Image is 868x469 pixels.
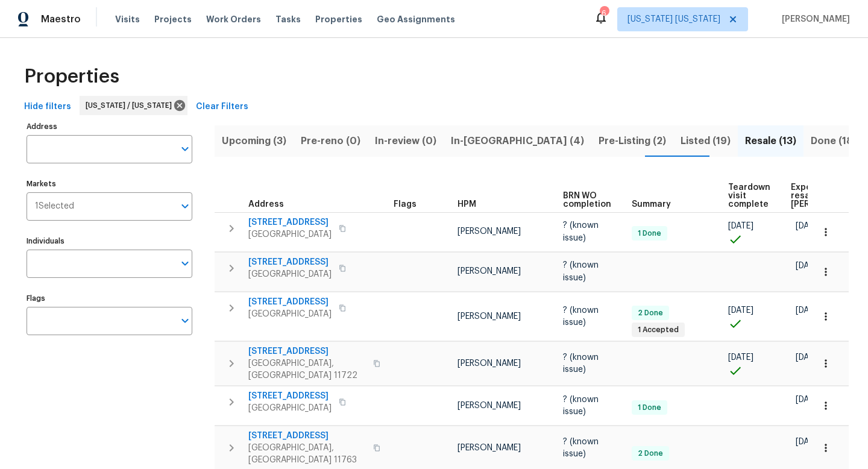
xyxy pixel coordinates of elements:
span: [PERSON_NAME] [777,13,850,25]
span: Expected resale [PERSON_NAME] [791,183,859,209]
span: Upcoming (3) [222,133,286,150]
span: [PERSON_NAME] [458,227,521,236]
span: [STREET_ADDRESS] [248,216,332,228]
span: [DATE] [796,353,821,362]
span: Properties [315,13,362,25]
span: [STREET_ADDRESS] [248,296,332,308]
button: Open [177,255,193,272]
label: Markets [27,180,192,187]
span: HPM [458,200,476,209]
span: ? (known issue) [563,221,599,242]
span: Projects [154,13,192,25]
span: 1 Selected [35,201,74,212]
span: Done (188) [811,133,863,150]
span: Work Orders [206,13,261,25]
span: [US_STATE] [US_STATE] [627,13,720,25]
span: Pre-Listing (2) [599,133,666,150]
span: [PERSON_NAME] [458,359,521,368]
span: 1 Accepted [633,325,684,335]
span: [DATE] [728,222,753,230]
span: [DATE] [796,306,821,315]
span: [DATE] [796,395,821,404]
span: [PERSON_NAME] [458,267,521,275]
span: [STREET_ADDRESS] [248,256,332,268]
span: ? (known issue) [563,306,599,327]
span: Pre-reno (0) [301,133,360,150]
span: BRN WO completion [563,192,611,209]
label: Address [27,123,192,130]
span: [GEOGRAPHIC_DATA] [248,402,332,414]
span: [US_STATE] / [US_STATE] [86,99,177,112]
span: [PERSON_NAME] [458,401,521,410]
span: In-review (0) [375,133,436,150]
span: ? (known issue) [563,353,599,374]
span: In-[GEOGRAPHIC_DATA] (4) [451,133,584,150]
span: 1 Done [633,403,666,413]
span: Listed (19) [681,133,731,150]
span: Address [248,200,284,209]
span: ? (known issue) [563,438,599,458]
span: [DATE] [796,262,821,270]
button: Open [177,312,193,329]
span: 2 Done [633,308,668,318]
span: Visits [115,13,140,25]
span: Geo Assignments [377,13,455,25]
div: [US_STATE] / [US_STATE] [80,96,187,115]
span: Summary [632,200,671,209]
span: 2 Done [633,449,668,459]
span: [STREET_ADDRESS] [248,390,332,402]
span: [DATE] [796,438,821,446]
div: 6 [600,7,608,19]
span: [GEOGRAPHIC_DATA] [248,228,332,241]
span: Properties [24,71,119,83]
span: Clear Filters [196,99,248,115]
span: [GEOGRAPHIC_DATA] [248,268,332,280]
span: [DATE] [728,353,753,362]
span: [STREET_ADDRESS] [248,345,366,357]
span: [DATE] [728,306,753,315]
span: Hide filters [24,99,71,115]
span: [GEOGRAPHIC_DATA] [248,308,332,320]
label: Flags [27,295,192,302]
button: Clear Filters [191,96,253,118]
span: Resale (13) [745,133,796,150]
button: Open [177,140,193,157]
span: [GEOGRAPHIC_DATA], [GEOGRAPHIC_DATA] 11722 [248,357,366,382]
span: Maestro [41,13,81,25]
span: ? (known issue) [563,261,599,282]
span: [PERSON_NAME] [458,312,521,321]
label: Individuals [27,238,192,245]
span: [STREET_ADDRESS] [248,430,366,442]
span: ? (known issue) [563,395,599,416]
button: Open [177,198,193,215]
span: Teardown visit complete [728,183,770,209]
span: Flags [394,200,417,209]
span: [PERSON_NAME] [458,444,521,452]
button: Hide filters [19,96,76,118]
span: [DATE] [796,222,821,230]
span: Tasks [275,15,301,24]
span: 1 Done [633,228,666,239]
span: [GEOGRAPHIC_DATA], [GEOGRAPHIC_DATA] 11763 [248,442,366,466]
